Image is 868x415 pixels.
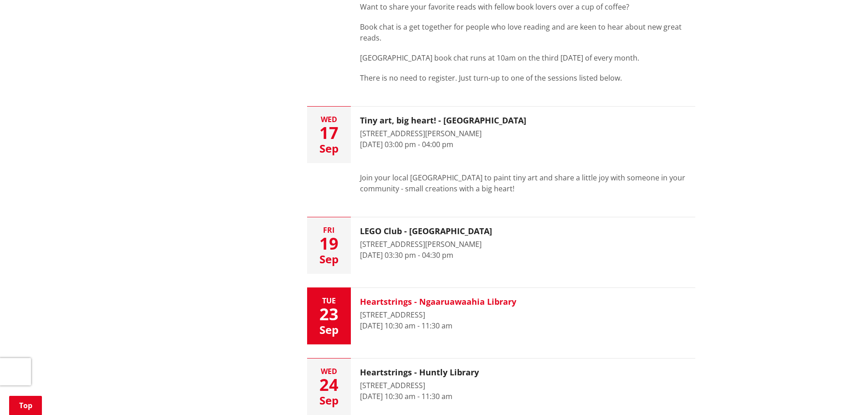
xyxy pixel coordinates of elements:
[307,324,351,335] div: Sep
[307,368,351,375] div: Wed
[307,359,695,415] button: Wed 24 Sep Heartstrings - Huntly Library [STREET_ADDRESS] [DATE] 10:30 am - 11:30 am
[307,395,351,406] div: Sep
[307,116,351,123] div: Wed
[307,236,351,252] div: 19
[360,391,452,401] time: [DATE] 10:30 am - 11:30 am
[307,107,695,163] button: Wed 17 Sep Tiny art, big heart! - [GEOGRAPHIC_DATA] [STREET_ADDRESS][PERSON_NAME] [DATE] 03:00 pm...
[360,116,526,126] h3: Tiny art, big heart! - [GEOGRAPHIC_DATA]
[307,217,695,274] button: Fri 19 Sep LEGO Club - [GEOGRAPHIC_DATA] [STREET_ADDRESS][PERSON_NAME] [DATE] 03:30 pm - 04:30 pm
[360,52,695,63] p: [GEOGRAPHIC_DATA] book chat runs at 10am on the third [DATE] of every month.
[307,288,695,344] button: Tue 23 Sep Heartstrings - Ngaaruawaahia Library [STREET_ADDRESS] [DATE] 10:30 am - 11:30 am
[307,226,351,234] div: Fri
[307,377,351,393] div: 24
[360,239,492,250] div: [STREET_ADDRESS][PERSON_NAME]
[9,396,42,415] a: Top
[360,250,453,260] time: [DATE] 03:30 pm - 04:30 pm
[360,21,695,43] p: Book chat is a get together for people who love reading and are keen to hear about new great reads.
[826,377,859,410] iframe: Messenger Launcher
[360,321,452,331] time: [DATE] 10:30 am - 11:30 am
[360,1,695,12] p: Want to share your favorite reads with fellow book lovers over a cup of coffee?
[307,306,351,323] div: 23
[360,72,695,83] p: There is no need to register. Just turn-up to one of the sessions listed below.
[360,172,695,194] p: Join your local [GEOGRAPHIC_DATA] to paint tiny art and share a little joy with someone in your c...
[307,143,351,154] div: Sep
[360,309,516,320] div: [STREET_ADDRESS]
[360,380,479,391] div: [STREET_ADDRESS]
[307,297,351,304] div: Tue
[307,254,351,265] div: Sep
[360,139,453,149] time: [DATE] 03:00 pm - 04:00 pm
[360,128,526,139] div: [STREET_ADDRESS][PERSON_NAME]
[360,226,492,236] h3: LEGO Club - [GEOGRAPHIC_DATA]
[360,368,479,378] h3: Heartstrings - Huntly Library
[360,297,516,307] h3: Heartstrings - Ngaaruawaahia Library
[307,125,351,141] div: 17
